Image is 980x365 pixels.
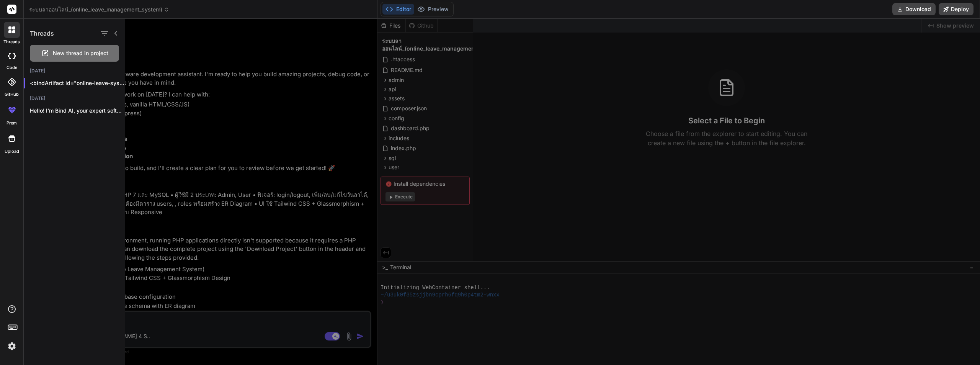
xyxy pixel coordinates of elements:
span: ระบบลาออนไลน์_(online_leave_management_system) [29,6,169,13]
button: Download [892,3,936,15]
button: Preview [414,4,452,15]
button: Editor [382,4,414,15]
h2: [DATE] [24,95,125,101]
h1: Threads [30,29,54,38]
label: prem [7,120,17,126]
label: code [7,64,17,71]
span: New thread in project [53,49,108,57]
button: Deploy [939,3,973,15]
label: Upload [5,148,19,155]
p: Hello! I'm Bind AI, your expert software... [30,107,125,115]
label: threads [3,39,20,45]
h2: [DATE] [24,68,125,74]
p: <bindArtifact id="online-leave-system" title="ระบบลาออนไลน์ (Online Leave Management System)">... [30,79,125,87]
img: settings [5,340,18,353]
label: GitHub [5,91,19,98]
